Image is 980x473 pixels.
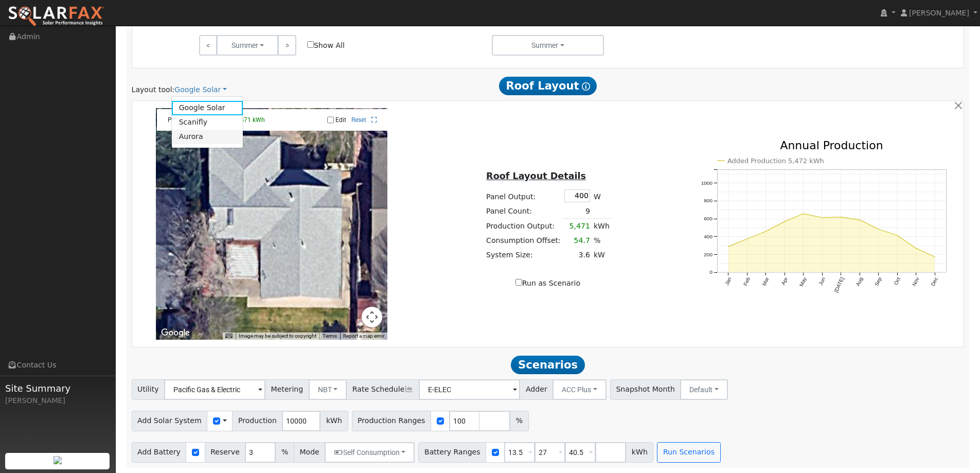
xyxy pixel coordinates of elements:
button: NBT [309,379,347,400]
input: Select a Utility [164,379,265,400]
td: W [592,187,611,204]
a: Google Solar [174,84,227,95]
text: Annual Production [780,139,883,152]
td: 54.7 [562,234,592,248]
button: ACC Plus [553,379,607,400]
button: Summer [217,35,278,56]
label: Show All [307,40,345,51]
span: [PERSON_NAME] [909,9,969,17]
span: Layout tool: [132,85,175,94]
span: Scenarios [511,356,584,374]
circle: onclick="" [764,230,768,234]
span: Mode [294,442,325,463]
text: Jun [818,276,827,286]
td: Production Output: [485,219,563,234]
button: Default [680,379,728,400]
a: Aurora [172,130,243,144]
circle: onclick="" [914,247,918,251]
u: Roof Layout Details [486,171,586,181]
circle: onclick="" [839,215,843,219]
i: Show Help [582,82,590,91]
a: Scanifly [172,115,243,130]
input: Select a Rate Schedule [419,379,520,400]
span: Production [232,411,282,431]
text: Dec [930,276,939,287]
text: 0 [709,270,712,275]
span: Add Battery [132,442,187,463]
button: Run Scenarios [657,442,720,463]
span: Add Solar System [132,411,208,431]
td: 3.6 [562,248,592,262]
span: Rate Schedule [346,379,419,400]
text: Jan [724,276,733,286]
label: Edit [335,116,346,124]
td: 5,471 [562,219,592,234]
a: Terms (opens in new tab) [323,333,337,339]
span: kWh [320,411,348,431]
text: Added Production 5,472 kWh [727,157,824,165]
span: kWh [626,442,653,463]
text: [DATE] [833,276,845,293]
span: Battery Ranges [418,442,486,463]
span: Site Summary [5,381,110,395]
button: Self Consumption [325,442,415,463]
td: Consumption Offset: [485,234,563,248]
text: 200 [704,252,712,257]
text: 400 [704,234,712,239]
circle: onclick="" [726,244,730,249]
span: Roof Layout [499,77,597,95]
text: Apr [780,276,789,286]
img: SolarFax [8,6,104,27]
span: % [510,411,528,431]
text: Nov [911,276,920,287]
circle: onclick="" [858,218,862,222]
a: > [278,35,296,56]
text: 800 [704,198,712,204]
circle: onclick="" [801,212,806,216]
text: May [798,276,808,288]
a: Open this area in Google Maps (opens a new window) [158,326,192,340]
span: Image may be subject to copyright [239,333,316,339]
text: 600 [704,216,712,221]
circle: onclick="" [782,220,787,224]
a: Reset [351,116,366,124]
span: Panels: [168,116,188,124]
span: Production Ranges [352,411,431,431]
a: Full Screen [371,116,377,124]
circle: onclick="" [895,234,899,238]
span: 5,471 kWh [236,116,265,124]
text: Feb [742,276,751,287]
td: Panel Count: [485,204,563,219]
img: retrieve [54,456,62,464]
img: Google [158,326,192,340]
span: Metering [265,379,309,400]
a: Report a map error [343,333,384,339]
td: kW [592,248,611,262]
text: Sep [874,276,883,287]
input: Run as Scenario [515,279,522,286]
text: Oct [893,276,902,286]
a: < [199,35,217,56]
td: System Size: [485,248,563,262]
span: % [275,442,294,463]
circle: onclick="" [745,237,749,241]
label: Run as Scenario [515,278,580,289]
span: Utility [132,379,165,400]
circle: onclick="" [933,255,937,259]
text: 1000 [701,180,713,186]
circle: onclick="" [877,227,881,232]
div: [PERSON_NAME] [5,395,110,406]
td: kWh [592,219,611,234]
input: Show All [307,41,314,48]
button: Map camera controls [362,307,382,327]
text: Aug [855,276,864,287]
td: % [592,234,611,248]
span: Snapshot Month [610,379,681,400]
circle: onclick="" [820,216,824,220]
button: Keyboard shortcuts [225,332,233,340]
span: Reserve [205,442,246,463]
td: Panel Output: [485,187,563,204]
a: Google Solar [172,101,243,115]
span: Adder [520,379,553,400]
text: Mar [761,276,770,287]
